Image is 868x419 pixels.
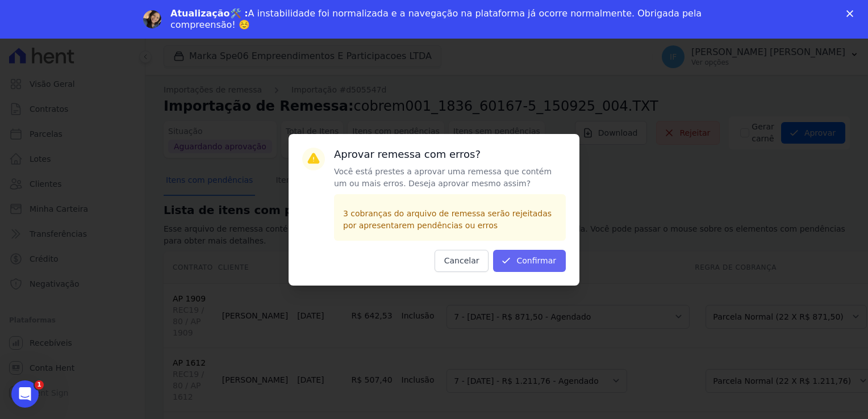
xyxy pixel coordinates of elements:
[334,166,566,190] p: Você está prestes a aprovar uma remessa que contém um ou mais erros. Deseja aprovar mesmo assim?
[143,10,161,28] img: Profile image for Adriane
[493,250,566,272] button: Confirmar
[170,8,248,19] b: Atualização🛠️ :
[11,380,39,408] iframe: Intercom live chat
[170,8,707,31] div: A instabilidade foi normalizada e a navegação na plataforma já ocorre normalmente. Obrigada pela ...
[35,380,44,389] span: 1
[846,10,858,17] div: Fechar
[343,208,557,232] p: 3 cobranças do arquivo de remessa serão rejeitadas por apresentarem pendências ou erros
[334,148,566,161] h3: Aprovar remessa com erros?
[435,250,489,272] button: Cancelar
